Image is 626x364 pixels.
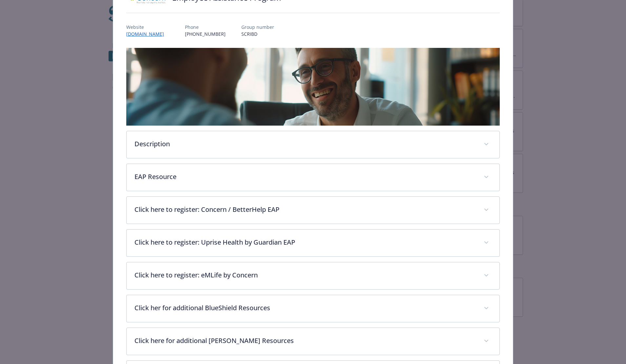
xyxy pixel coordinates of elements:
[127,164,500,191] div: EAP Resource
[185,30,226,37] p: [PHONE_NUMBER]
[134,139,476,149] p: Description
[127,131,500,158] div: Description
[134,172,476,182] p: EAP Resource
[127,197,500,224] div: Click here to register: Concern / BetterHelp EAP
[134,205,476,214] p: Click here to register: Concern / BetterHelp EAP
[126,48,500,126] img: banner
[134,303,476,313] p: Click her for additional BlueShield Resources
[185,24,226,30] p: Phone
[134,270,476,280] p: Click here to register: eMLife by Concern
[134,237,476,247] p: Click here to register: Uprise Health by Guardian EAP
[127,295,500,322] div: Click her for additional BlueShield Resources
[126,31,169,37] a: [DOMAIN_NAME]
[127,230,500,256] div: Click here to register: Uprise Health by Guardian EAP
[126,24,169,30] p: Website
[241,30,274,37] p: SCRIBD
[127,262,500,289] div: Click here to register: eMLife by Concern
[127,328,500,355] div: Click here for additional [PERSON_NAME] Resources
[241,24,274,30] p: Group number
[134,336,476,346] p: Click here for additional [PERSON_NAME] Resources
